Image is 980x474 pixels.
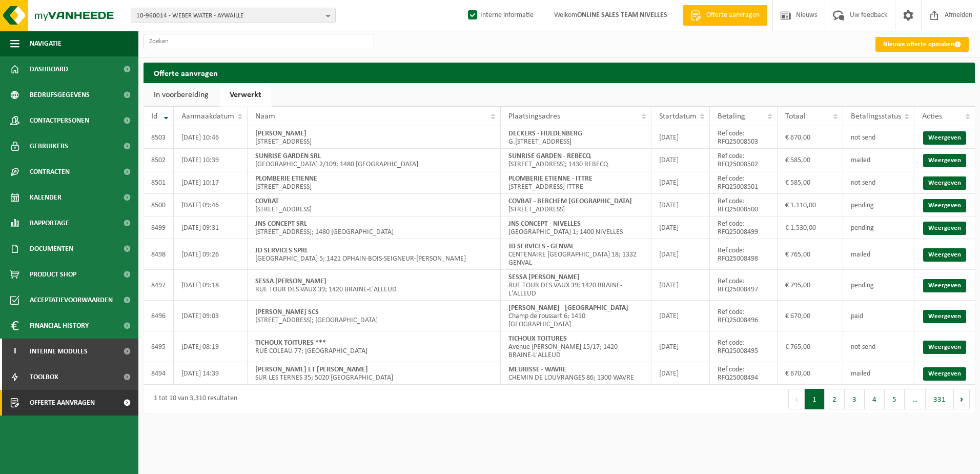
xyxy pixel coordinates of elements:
td: SUR LES TERNES 35; 5020 [GEOGRAPHIC_DATA] [248,362,501,385]
td: € 670,00 [778,362,843,385]
td: [DATE] [651,194,710,216]
strong: JD SERVICES SPRL [255,247,308,254]
td: [DATE] 10:39 [174,149,248,171]
strong: SUNRISE GARDEN - REBECQ [508,152,591,160]
td: [STREET_ADDRESS]; [GEOGRAPHIC_DATA] [248,301,501,331]
td: 8499 [144,216,174,239]
td: 8502 [144,149,174,171]
td: € 1.110,00 [778,194,843,216]
button: 2 [825,389,845,409]
span: mailed [851,251,870,259]
strong: SUNRISE GARDEN SRL [255,152,321,160]
td: Ref code: RFQ25008500 [710,194,777,216]
td: [STREET_ADDRESS]; 1430 REBECQ [501,149,651,171]
a: Weergeven [923,310,966,323]
td: 8500 [144,194,174,216]
td: 8494 [144,362,174,385]
td: G.[STREET_ADDRESS] [501,126,651,149]
td: CHEMIN DE LOUVRANGES 86; 1300 WAVRE [501,362,651,385]
span: Gebruikers [30,133,68,159]
span: I [10,339,19,364]
strong: DECKERS - HULDENBERG [508,130,582,137]
td: € 585,00 [778,171,843,194]
td: Ref code: RFQ25008497 [710,270,777,301]
td: [STREET_ADDRESS] [248,194,501,216]
a: Weergeven [923,176,966,190]
span: Bedrijfsgegevens [30,82,90,108]
td: Ref code: RFQ25008502 [710,149,777,171]
td: [DATE] 09:26 [174,239,248,270]
span: Offerte aanvragen [704,10,762,21]
button: Previous [788,389,805,409]
td: Ref code: RFQ25008495 [710,331,777,362]
span: Id [151,112,157,121]
button: 4 [865,389,885,409]
td: RUE TOUR DES VAUX 39; 1420 BRAINE-L'ALLEUD [501,270,651,301]
button: 1 [805,389,825,409]
span: mailed [851,156,870,164]
strong: COVBAT [255,197,279,205]
label: Interne informatie [466,8,534,23]
td: [DATE] [651,239,710,270]
a: Weergeven [923,154,966,167]
td: Ref code: RFQ25008501 [710,171,777,194]
td: [DATE] [651,270,710,301]
td: [DATE] 10:17 [174,171,248,194]
span: Totaal [785,112,806,121]
strong: MEURISSE - WAVRE [508,366,566,373]
a: Verwerkt [219,83,272,107]
td: RUE TOUR DES VAUX 39; 1420 BRAINE-L'ALLEUD [248,270,501,301]
td: 8495 [144,331,174,362]
span: Contactpersonen [30,108,89,133]
strong: TICHOUX TOITURES [508,335,567,343]
td: Ref code: RFQ25008499 [710,216,777,239]
td: € 795,00 [778,270,843,301]
td: € 765,00 [778,239,843,270]
strong: [PERSON_NAME] - [GEOGRAPHIC_DATA] [508,304,628,312]
a: Nieuwe offerte opmaken [875,37,969,52]
strong: SESSA [PERSON_NAME] [508,273,580,281]
span: Navigatie [30,31,62,56]
td: RUE COLEAU 77; [GEOGRAPHIC_DATA] [248,331,501,362]
td: 8498 [144,239,174,270]
span: Product Shop [30,262,76,287]
strong: ONLINE SALES TEAM NIVELLES [577,11,667,19]
span: Dashboard [30,56,68,82]
strong: SESSA [PERSON_NAME] [255,278,326,285]
td: [STREET_ADDRESS] [248,126,501,149]
span: Betaling [718,112,745,121]
td: [DATE] [651,331,710,362]
td: € 670,00 [778,126,843,149]
td: [DATE] 09:03 [174,301,248,331]
a: Offerte aanvragen [683,5,767,26]
td: 8501 [144,171,174,194]
span: Offerte aanvragen [30,390,95,416]
strong: JNS CONCEPT SRL [255,220,307,228]
span: Plaatsingsadres [508,112,560,121]
span: pending [851,202,874,209]
td: € 670,00 [778,301,843,331]
td: [DATE] 09:18 [174,270,248,301]
td: [DATE] [651,149,710,171]
span: Startdatum [659,112,697,121]
td: [STREET_ADDRESS] [248,171,501,194]
button: Next [954,389,970,409]
td: [DATE] 09:31 [174,216,248,239]
a: Weergeven [923,367,966,381]
td: [DATE] 09:46 [174,194,248,216]
td: [DATE] 14:39 [174,362,248,385]
span: Acties [922,112,942,121]
strong: [PERSON_NAME] ET [PERSON_NAME] [255,366,368,373]
td: Champ de roussart 6; 1410 [GEOGRAPHIC_DATA] [501,301,651,331]
td: [STREET_ADDRESS] ITTRE [501,171,651,194]
strong: [PERSON_NAME] SCS [255,308,319,316]
span: pending [851,282,874,289]
strong: TICHOUX TOITURES *** [255,339,326,347]
span: 10-960014 - WEBER WATER - AYWAILLE [136,8,322,24]
td: 8496 [144,301,174,331]
strong: COVBAT - BERCHEM [GEOGRAPHIC_DATA] [508,197,632,205]
td: Ref code: RFQ25008496 [710,301,777,331]
strong: JD SERVICES - GENVAL [508,243,574,250]
td: [GEOGRAPHIC_DATA] 1; 1400 NIVELLES [501,216,651,239]
td: [GEOGRAPHIC_DATA] 2/109; 1480 [GEOGRAPHIC_DATA] [248,149,501,171]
